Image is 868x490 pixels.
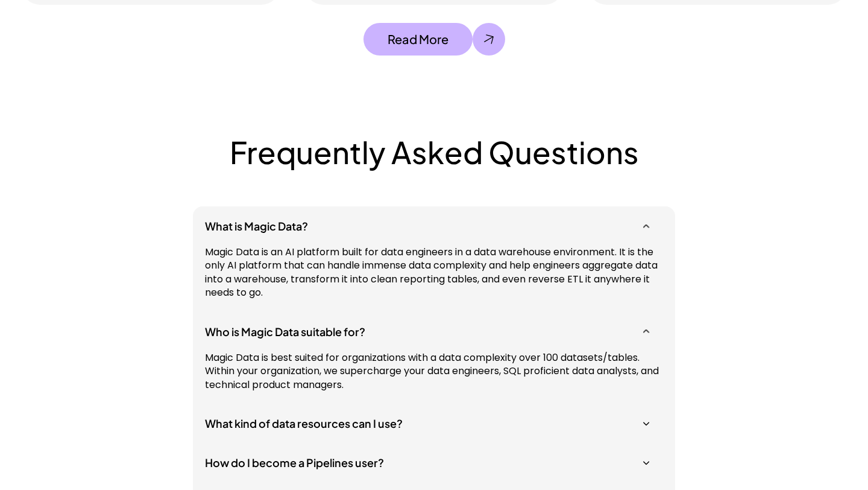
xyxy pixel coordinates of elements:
p: Magic Data is best suited for organizations with a data complexity over 100 datasets/tables. With... [205,351,663,392]
p: Magic Data is an AI platform built for data engineers in a data warehouse environment. It is the ... [205,246,663,300]
h5: How do I become a Pipelines user? [205,455,651,470]
h5: What kind of data resources can I use? [205,416,651,431]
a: Read More [363,23,505,56]
p: Read More [388,32,448,46]
h2: Frequently Asked Questions [207,134,661,170]
h5: Who is Magic Data suitable for? [205,324,651,339]
h5: What is Magic Data? [205,218,651,234]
